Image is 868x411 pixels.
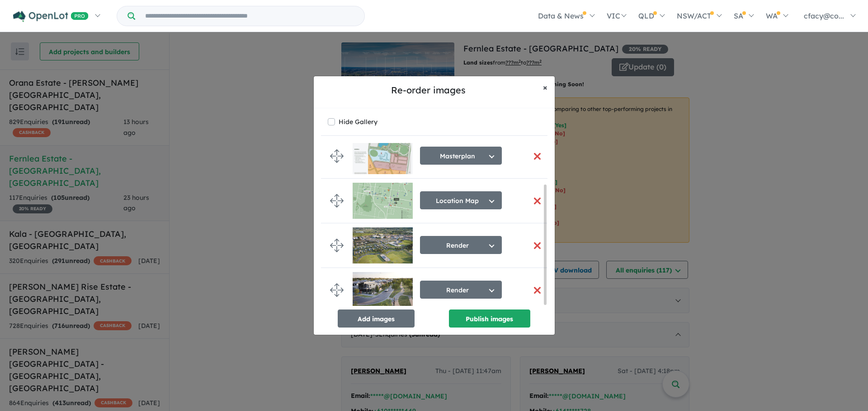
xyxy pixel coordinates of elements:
button: Publish images [449,309,530,328]
img: Fernlea%20Estate%20-%20Clyde___1756942069.jpg [353,227,413,263]
img: Fernlea%20Estate%20-%20Clyde___1756941828.jpg [353,138,413,174]
button: Add images [338,309,415,328]
img: drag.svg [330,149,344,163]
button: Render [420,281,502,299]
img: Fernlea%20Estate%20-%20Clyde___1756942069_1.jpg [353,183,413,219]
h5: Re-order images [321,83,536,97]
input: Try estate name, suburb, builder or developer [137,6,363,26]
span: cfacy@co... [804,11,844,20]
img: Openlot PRO Logo White [13,11,89,22]
img: drag.svg [330,283,344,297]
img: drag.svg [330,194,344,208]
label: Hide Gallery [339,115,377,128]
button: Masterplan [420,147,502,165]
button: Render [420,236,502,254]
img: drag.svg [330,239,344,252]
span: × [543,82,547,92]
img: Fernlea%20Estate%20-%20Clyde___1756942069_0.jpg [353,272,413,308]
button: Location Map [420,191,502,209]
